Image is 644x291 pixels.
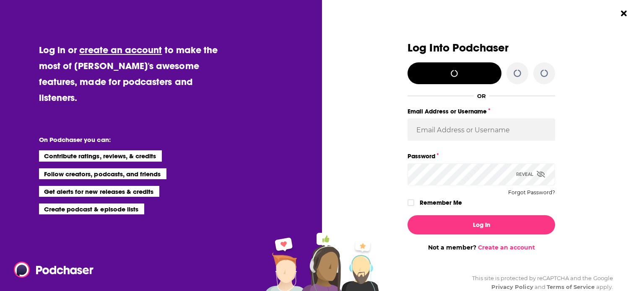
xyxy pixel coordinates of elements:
[408,106,555,117] label: Email Address or Username
[516,163,545,185] div: Reveal
[39,168,167,179] li: Follow creators, podcasts, and friends
[79,44,162,56] a: create an account
[408,42,555,54] h3: Log Into Podchaser
[408,244,555,251] div: Not a member?
[420,197,462,208] label: Remember Me
[408,118,555,141] input: Email Address or Username
[39,186,159,197] li: Get alerts for new releases & credits
[477,93,486,99] div: OR
[408,151,555,162] label: Password
[14,262,88,278] a: Podchaser - Follow, Share and Rate Podcasts
[547,283,595,290] a: Terms of Service
[491,283,533,290] a: Privacy Policy
[39,150,162,161] li: Contribute ratings, reviews, & credits
[508,190,555,196] button: Forgot Password?
[39,136,207,144] li: On Podchaser you can:
[408,215,555,234] button: Log In
[14,262,94,278] img: Podchaser - Follow, Share and Rate Podcasts
[478,244,535,251] a: Create an account
[39,203,144,214] li: Create podcast & episode lists
[616,5,632,21] button: Close Button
